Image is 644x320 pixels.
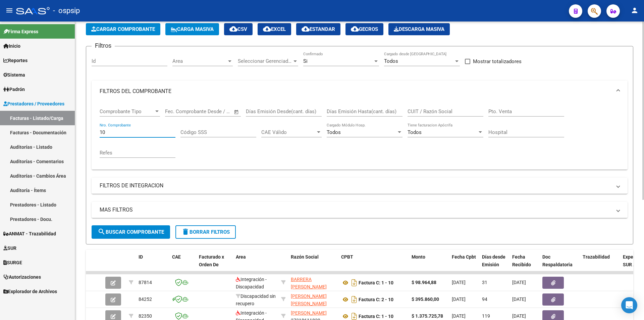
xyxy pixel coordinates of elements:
button: Buscar Comprobante [92,225,170,239]
span: Area [172,58,227,64]
span: 31 [482,280,487,285]
button: Cargar Comprobante [86,23,160,35]
span: Mostrar totalizadores [473,57,522,65]
span: Cargar Comprobante [91,26,155,32]
span: Si [303,58,308,64]
span: CAE [172,254,181,260]
button: EXCEL [258,23,291,35]
span: [DATE] [452,296,466,302]
span: Reportes [3,57,28,64]
mat-icon: cloud_download [351,25,359,33]
button: Gecros [345,23,383,35]
span: [DATE] [512,296,526,302]
span: EXCEL [263,26,286,32]
span: Padrón [3,86,25,93]
span: Días desde Emisión [482,254,505,267]
mat-icon: cloud_download [302,25,310,33]
span: [DATE] [512,280,526,285]
datatable-header-cell: Area [233,250,278,279]
button: Borrar Filtros [175,225,236,239]
datatable-header-cell: Facturado x Orden De [196,250,233,279]
strong: Factura C: 2 - 10 [359,297,393,302]
mat-icon: menu [5,6,13,14]
span: [DATE] [452,280,466,285]
mat-icon: search [98,228,106,236]
span: Explorador de Archivos [3,288,57,295]
app-download-masive: Descarga masiva de comprobantes (adjuntos) [388,23,450,35]
i: Descargar documento [350,277,359,288]
datatable-header-cell: ID [136,250,169,279]
span: Doc Respaldatoria [542,254,573,267]
span: CAE Válido [261,129,316,135]
mat-panel-title: MAS FILTROS [100,206,611,214]
strong: Factura C: 1 - 10 [359,280,393,285]
span: Trazabilidad [583,254,610,260]
span: Buscar Comprobante [98,229,164,235]
span: Seleccionar Gerenciador [238,58,292,64]
datatable-header-cell: CAE [169,250,196,279]
span: CPBT [341,254,353,260]
span: Todos [327,129,341,135]
mat-icon: cloud_download [263,25,271,33]
span: Area [236,254,246,260]
mat-expansion-panel-header: FILTROS DE INTEGRACION [92,178,628,194]
span: 87814 [139,280,152,285]
h3: Filtros [92,41,115,50]
span: Autorizaciones [3,273,41,281]
button: Estandar [296,23,340,35]
datatable-header-cell: Razón Social [288,250,338,279]
span: SURGE [3,259,22,266]
button: CSV [224,23,253,35]
span: Monto [412,254,425,260]
span: Facturado x Orden De [199,254,224,267]
span: [DATE] [452,313,466,319]
strong: $ 98.964,88 [412,280,436,285]
datatable-header-cell: Fecha Cpbt [449,250,479,279]
span: Fecha Cpbt [452,254,476,260]
datatable-header-cell: Trazabilidad [580,250,620,279]
span: 94 [482,296,487,302]
mat-icon: delete [181,228,190,236]
span: Estandar [302,26,335,32]
span: Sistema [3,71,25,79]
mat-expansion-panel-header: FILTROS DEL COMPROBANTE [92,81,628,102]
span: Razón Social [291,254,319,260]
span: Inicio [3,42,20,50]
span: [DATE] [512,313,526,319]
span: Firma Express [3,28,38,35]
span: Gecros [351,26,378,32]
mat-icon: person [631,6,639,14]
datatable-header-cell: Fecha Recibido [509,250,540,279]
span: Descarga Masiva [394,26,444,32]
span: Prestadores / Proveedores [3,100,64,107]
span: Todos [384,58,398,64]
i: Descargar documento [350,294,359,305]
span: Comprobante Tipo [100,108,154,115]
span: SUR [3,244,16,252]
span: [PERSON_NAME] [291,310,327,316]
div: 23354322463 [291,292,336,307]
span: BARRERA [PERSON_NAME] SOL [291,277,327,298]
span: ID [139,254,143,260]
span: Fecha Recibido [512,254,531,267]
datatable-header-cell: Monto [409,250,449,279]
span: 119 [482,313,490,319]
mat-panel-title: FILTROS DE INTEGRACION [100,182,611,189]
strong: $ 1.375.725,78 [412,313,443,319]
span: Integración - Discapacidad [236,277,267,290]
strong: Factura C: 1 - 10 [359,314,393,319]
span: Discapacidad sin recupero [236,293,276,307]
button: Descarga Masiva [388,23,450,35]
span: - ospsip [53,3,80,18]
datatable-header-cell: Días desde Emisión [479,250,509,279]
mat-panel-title: FILTROS DEL COMPROBANTE [100,88,611,95]
span: CSV [229,26,247,32]
span: [PERSON_NAME] [PERSON_NAME] [291,293,327,307]
span: 84252 [139,296,152,302]
span: 82350 [139,313,152,319]
div: 27404229236 [291,276,336,290]
mat-icon: cloud_download [229,25,237,33]
div: Open Intercom Messenger [621,297,637,313]
span: Carga Masiva [171,26,214,32]
datatable-header-cell: Doc Respaldatoria [540,250,580,279]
